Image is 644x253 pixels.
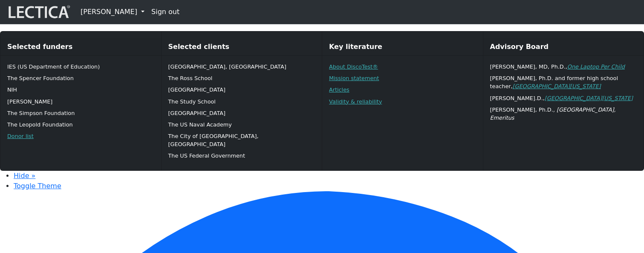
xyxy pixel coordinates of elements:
[168,121,315,129] p: The US Naval Academy
[7,63,154,71] p: IES (US Department of Education)
[168,132,315,148] p: The City of [GEOGRAPHIC_DATA], [GEOGRAPHIC_DATA]
[490,74,637,90] p: [PERSON_NAME], Ph.D. and former high school teacher,
[148,3,183,20] a: Sign out
[0,38,161,56] div: Selected funders
[7,133,34,139] a: Donor list
[14,172,35,180] a: Hide »
[322,38,483,56] div: Key literature
[7,86,154,94] p: NIH
[545,95,633,101] a: [GEOGRAPHIC_DATA][US_STATE]
[7,121,154,129] p: The Leopold Foundation
[77,3,148,20] a: [PERSON_NAME]
[483,38,644,56] div: Advisory Board
[168,98,315,106] p: The Study School
[162,38,322,56] div: Selected clients
[7,98,154,106] p: [PERSON_NAME]
[329,63,378,70] a: About DiscoTest®
[6,4,70,20] img: lecticalive
[168,86,315,94] p: [GEOGRAPHIC_DATA]
[329,86,349,93] a: Articles
[168,109,315,117] p: [GEOGRAPHIC_DATA]
[567,63,625,70] a: One Laptop Per Child
[7,74,154,82] p: The Spencer Foundation
[490,106,616,121] em: , [GEOGRAPHIC_DATA], Emeritus
[490,106,637,122] p: [PERSON_NAME], Ph.D.
[168,63,315,71] p: [GEOGRAPHIC_DATA], [GEOGRAPHIC_DATA]
[7,109,154,117] p: The Simpson Foundation
[168,74,315,82] p: The Ross School
[168,152,315,160] p: The US Federal Government
[329,75,379,81] a: Mission statement
[329,98,382,105] a: Validity & reliability
[490,94,637,102] p: [PERSON_NAME].D.,
[490,63,637,71] p: [PERSON_NAME], MD, Ph.D.,
[513,83,601,89] a: [GEOGRAPHIC_DATA][US_STATE]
